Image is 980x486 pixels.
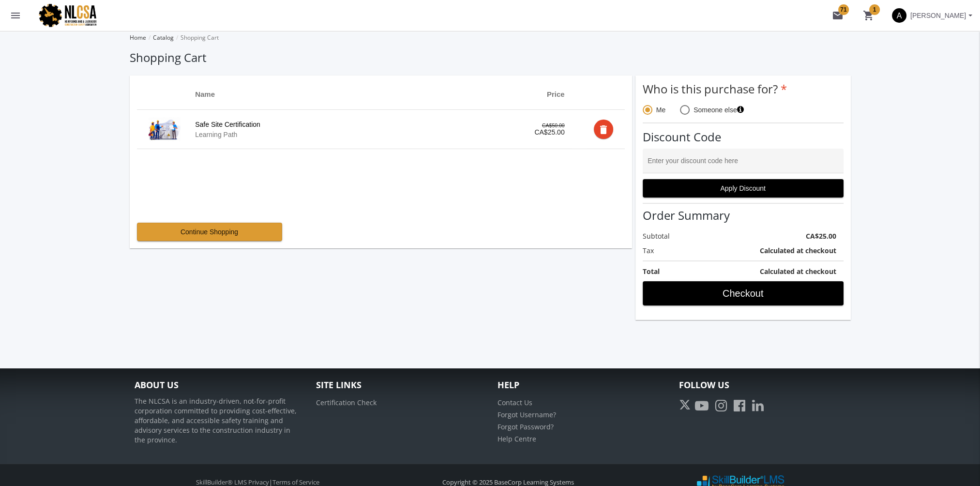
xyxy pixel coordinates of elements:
[174,31,219,45] li: Shopping Cart
[149,117,181,141] img: productPicture_a.png
[153,33,174,42] a: Catalog
[316,398,377,407] a: Certification Check
[643,131,844,143] h3: Discount Code
[527,83,572,110] th: Price
[652,105,665,115] span: Me
[534,128,564,136] span: CA$25.00
[651,180,835,197] span: Apply Discount
[863,10,874,21] mat-icon: shopping_cart
[195,131,520,138] div: Learning Path
[188,83,527,110] th: Name
[498,380,664,390] h4: Help
[690,105,744,115] span: Someone else
[181,223,238,241] span: Continue Shopping
[643,83,787,95] label: Who is this purchase for?
[805,231,836,241] strong: CA$25.00
[10,10,21,21] mat-icon: menu
[643,246,709,256] label: Tax
[135,380,302,390] h4: About Us
[130,49,851,66] h1: Shopping Cart
[498,398,532,407] a: Contact Us
[643,281,844,305] button: Checkout
[679,380,846,390] h4: Follow Us
[643,267,660,276] strong: Total
[643,231,726,241] label: Subtotal
[498,422,554,431] a: Forgot Password?
[759,267,836,276] strong: Calculated at checkout
[498,434,536,443] a: Help Centre
[910,7,966,24] span: [PERSON_NAME]
[643,179,844,197] button: Apply Discount
[759,246,836,255] strong: Calculated at checkout
[137,223,282,241] button: Continue Shopping
[598,124,609,136] mat-icon: delete
[892,8,906,23] span: A
[31,2,118,29] img: logo.png
[135,396,302,445] p: The NLCSA is an industry-driven, not-for-profit corporation committed to providing cost-effective...
[316,380,483,390] h4: Site Links
[643,209,844,222] h3: Order Summary
[498,410,556,419] a: Forgot Username?
[130,33,146,42] a: Home
[195,121,520,128] a: Safe Site Certification
[651,285,835,302] span: Checkout
[832,10,844,21] mat-icon: mail
[534,122,564,128] span: CA$50.00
